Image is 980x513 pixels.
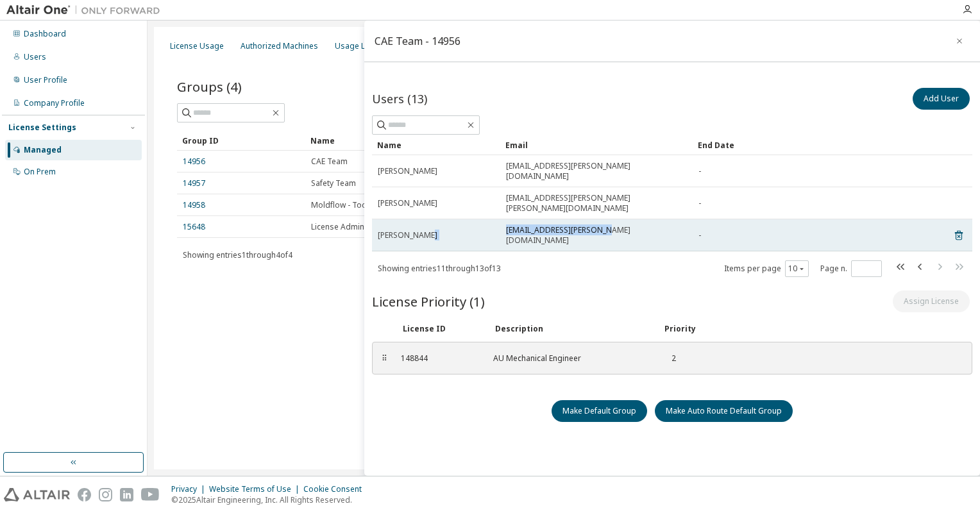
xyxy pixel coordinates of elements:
span: Items per page [724,260,809,277]
a: 15648 [183,222,205,232]
img: linkedin.svg [120,488,133,501]
a: 14956 [183,156,205,167]
div: Name [377,135,495,155]
div: License Settings [8,122,76,133]
div: Usage Logs [335,41,380,51]
div: Name [310,130,460,151]
div: AU Mechanical Engineer [493,353,647,364]
div: End Date [698,135,930,155]
p: © 2025 Altair Engineering, Inc. All Rights Reserved. [171,494,369,505]
div: Group ID [182,130,300,151]
div: 148844 [401,353,478,364]
span: CAE Team [311,156,348,167]
div: Description [495,324,649,334]
span: Showing entries 1 through 4 of 4 [183,249,292,260]
div: CAE Team - 14956 [375,36,460,46]
div: Priority [664,324,696,334]
span: Safety Team [311,178,356,189]
div: License ID [403,324,480,334]
div: Dashboard [24,29,66,39]
img: Altair One [6,4,167,17]
span: License Admins [311,222,369,232]
a: 14957 [183,178,205,189]
div: Email [505,135,688,155]
span: Showing entries 11 through 13 of 13 [378,263,501,274]
div: On Prem [24,167,56,177]
div: License Usage [170,41,224,51]
span: [EMAIL_ADDRESS][PERSON_NAME][DOMAIN_NAME] [506,225,687,246]
div: ⠿ [380,353,388,364]
div: Privacy [171,484,209,494]
div: Managed [24,145,62,155]
div: Authorized Machines [241,41,318,51]
button: Make Auto Route Default Group [655,400,793,422]
span: Page n. [820,260,882,277]
span: [PERSON_NAME] [378,166,437,176]
span: Moldflow - Tooling Team [311,200,403,210]
span: [PERSON_NAME] [378,230,437,240]
div: User Profile [24,75,67,85]
span: Groups (4) [177,78,242,96]
a: 14958 [183,200,205,210]
span: License Priority (1) [372,292,485,310]
img: altair_logo.svg [4,488,70,501]
span: [PERSON_NAME] [378,198,437,208]
span: - [698,166,701,176]
button: Make Default Group [552,400,647,422]
span: - [698,230,701,240]
img: youtube.svg [141,488,160,501]
span: - [698,198,701,208]
span: [EMAIL_ADDRESS][PERSON_NAME][DOMAIN_NAME] [506,161,687,181]
button: Add User [913,88,970,110]
span: [EMAIL_ADDRESS][PERSON_NAME][PERSON_NAME][DOMAIN_NAME] [506,193,687,214]
button: 10 [788,264,806,274]
div: 2 [663,353,676,364]
button: Assign License [893,290,970,312]
div: Company Profile [24,98,85,108]
div: Cookie Consent [303,484,369,494]
div: Users [24,52,46,62]
img: instagram.svg [99,488,112,501]
span: Users (13) [372,91,427,106]
img: facebook.svg [78,488,91,501]
div: Website Terms of Use [209,484,303,494]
